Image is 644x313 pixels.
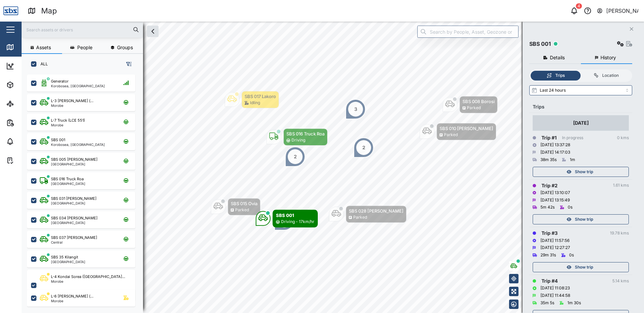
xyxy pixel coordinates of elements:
[596,6,639,15] button: [PERSON_NAME]
[51,299,93,303] div: Morobe
[51,196,96,201] div: SBS 031 [PERSON_NAME]
[533,103,629,111] div: Trips
[540,142,570,148] div: [DATE] 13:37:28
[602,72,619,79] div: Location
[540,292,570,299] div: [DATE] 11:44:58
[231,200,257,207] div: SBS 015 Ovia
[540,149,570,156] div: [DATE] 14:17:03
[51,98,93,104] div: L-3 [PERSON_NAME] (...
[51,280,125,283] div: Morobe
[541,229,558,237] div: Trip # 3
[291,137,305,144] div: Driving
[533,262,629,272] button: Show trip
[51,176,84,182] div: SBS 016 Truck Roa
[345,99,366,119] div: Map marker
[51,118,85,123] div: L-7 Truck (LCE 551)
[540,252,556,258] div: 29m 31s
[570,157,575,163] div: 1m
[51,182,85,185] div: [GEOGRAPHIC_DATA]
[610,230,629,237] div: 19.78 kms
[117,45,133,50] span: Groups
[18,81,38,89] div: Assets
[540,197,570,204] div: [DATE] 13:15:49
[51,157,97,162] div: SBS 005 [PERSON_NAME]
[541,134,557,142] div: Trip # 1
[18,138,38,145] div: Alarms
[540,204,555,211] div: 5m 42s
[51,274,125,280] div: L-4 Kondai Sorea ([GEOGRAPHIC_DATA]...
[354,137,374,158] div: Map marker
[569,252,574,258] div: 0s
[533,214,629,224] button: Show trip
[225,91,279,108] div: Map marker
[417,26,519,38] input: Search by People, Asset, Geozone or Place
[18,100,34,107] div: Sites
[51,137,65,143] div: SBS 001
[18,157,36,164] div: Tasks
[349,208,403,214] div: SBS 028 [PERSON_NAME]
[420,123,496,140] div: Map marker
[540,285,570,291] div: [DATE] 11:08:23
[463,98,495,105] div: SBS 008 Borosi
[51,260,85,263] div: [GEOGRAPHIC_DATA]
[550,55,565,60] span: Details
[600,55,616,60] span: History
[354,105,357,113] div: 3
[540,300,554,306] div: 35m 5s
[281,219,314,225] div: Driving - 17km/hr
[51,235,97,241] div: SBS 037 [PERSON_NAME]
[443,96,498,113] div: Map marker
[329,206,407,223] div: Map marker
[51,201,96,205] div: [GEOGRAPHIC_DATA]
[606,7,639,15] div: [PERSON_NAME]
[51,104,93,107] div: Morobe
[276,212,314,219] div: SBS 001
[575,167,593,177] span: Show trip
[18,119,40,126] div: Reports
[51,143,105,146] div: Korobosea, [GEOGRAPHIC_DATA]
[576,3,582,9] div: 4
[3,3,18,18] img: Main Logo
[36,45,51,50] span: Assets
[285,147,305,167] div: Map marker
[562,135,583,141] div: In progress
[540,190,570,196] div: [DATE] 13:10:07
[51,293,93,299] div: L-6 [PERSON_NAME] (...
[567,300,581,306] div: 1m 30s
[529,85,632,95] input: Select range
[51,79,68,84] div: Generator
[51,84,105,88] div: Korobosea, [GEOGRAPHIC_DATA]
[51,221,97,224] div: [GEOGRAPHIC_DATA]
[51,215,97,221] div: SBS 034 [PERSON_NAME]
[286,130,325,137] div: SBS 016 Truck Roa
[555,72,565,79] div: Trips
[540,238,569,244] div: [DATE] 11:57:56
[362,144,365,151] div: 2
[529,40,551,48] div: SBS 001
[256,210,318,227] div: Map marker
[568,204,572,211] div: 0s
[26,25,139,35] input: Search assets or drivers
[18,62,48,70] div: Dashboard
[18,43,33,51] div: Map
[211,198,260,215] div: Map marker
[541,277,558,285] div: Trip # 4
[51,254,78,260] div: SBS 35 Kilangit
[613,182,629,189] div: 1.61 kms
[467,105,481,111] div: Parked
[51,241,97,244] div: Central
[36,61,48,67] label: ALL
[540,245,570,251] div: [DATE] 12:27:27
[77,45,92,50] span: People
[540,157,557,163] div: 38m 35s
[267,128,328,146] div: Map marker
[245,93,276,100] div: SBS 017 Lakoro
[51,162,97,166] div: [GEOGRAPHIC_DATA]
[235,207,249,213] div: Parked
[22,22,644,313] canvas: Map
[573,119,589,127] div: [DATE]
[41,5,57,17] div: Map
[51,123,85,127] div: Morobe
[444,132,458,138] div: Parked
[575,215,593,224] span: Show trip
